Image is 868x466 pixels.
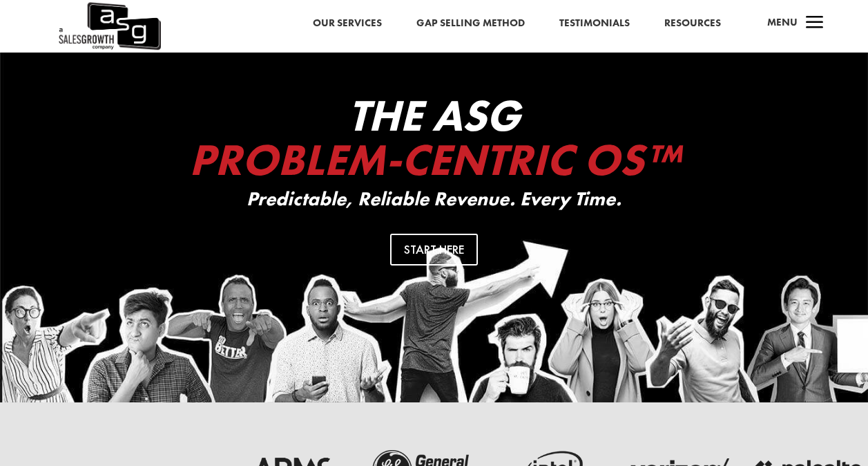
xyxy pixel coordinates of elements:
[801,10,829,37] span: a
[313,15,382,32] a: Our Services
[158,93,711,189] h2: The ASG
[559,15,630,32] a: Testimonials
[189,131,679,188] span: Problem-Centric OS™
[664,15,721,32] a: Resources
[767,15,798,29] span: Menu
[158,189,711,210] p: Predictable, Reliable Revenue. Every Time.
[390,234,478,265] a: Start Here
[416,15,525,32] a: Gap Selling Method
